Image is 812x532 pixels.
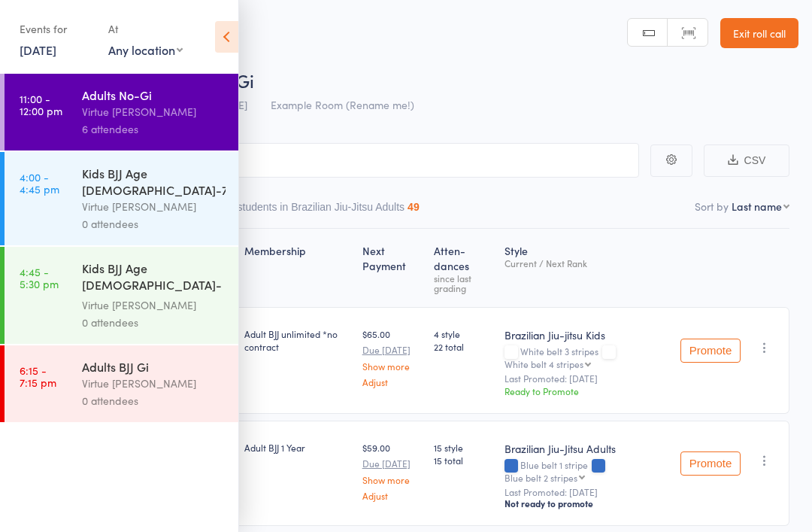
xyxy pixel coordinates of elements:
span: 15 style [434,441,492,454]
div: Current / Next Rank [504,258,668,268]
button: Promote [680,451,741,476]
div: 6 attendees [82,120,226,138]
a: 6:15 -7:15 pmAdults BJJ GiVirtue [PERSON_NAME]0 attendees [5,345,238,422]
span: 22 total [434,340,492,353]
div: Next Payment [356,236,428,300]
time: 6:15 - 7:15 pm [20,364,56,388]
small: Last Promoted: [DATE] [504,487,668,497]
div: Style [498,236,674,300]
div: Atten­dances [428,236,498,300]
a: Adjust [362,491,422,500]
div: $65.00 [362,327,422,387]
button: Other students in Brazilian Jiu-Jitsu Adults49 [208,193,420,228]
time: 4:00 - 4:45 pm [20,171,59,195]
span: 4 style [434,327,492,340]
div: Last name [732,199,782,214]
label: Sort by [695,199,729,214]
div: Membership [238,236,356,300]
div: Virtue [PERSON_NAME] [82,296,226,314]
div: 0 attendees [82,392,226,409]
div: 0 attendees [82,314,226,331]
div: Ready to Promote [504,385,668,397]
div: Not ready to promote [504,497,668,509]
a: 11:00 -12:00 pmAdults No-GiVirtue [PERSON_NAME]6 attendees [5,74,238,150]
div: Adult BJJ 1 Year [244,441,350,454]
div: At [108,17,183,41]
div: Brazilian Jiu-jitsu Kids [504,327,668,342]
div: Virtue [PERSON_NAME] [82,375,226,392]
div: Any location [108,41,183,58]
div: 0 attendees [82,215,226,233]
button: CSV [704,144,789,177]
div: Virtue [PERSON_NAME] [82,198,226,215]
time: 4:45 - 5:30 pm [20,266,59,290]
small: Due [DATE] [362,458,422,469]
input: Search by name [23,143,639,178]
div: Kids BJJ Age [DEMOGRAPHIC_DATA]-[DEMOGRAPHIC_DATA] and Teens [82,260,226,296]
div: since last grading [434,273,492,293]
a: [DATE] [20,41,56,58]
div: Kids BJJ Age [DEMOGRAPHIC_DATA]-7yrs [82,165,226,198]
a: Show more [362,475,422,485]
a: 4:45 -5:30 pmKids BJJ Age [DEMOGRAPHIC_DATA]-[DEMOGRAPHIC_DATA] and TeensVirtue [PERSON_NAME]0 at... [5,247,238,344]
a: Exit roll call [720,18,798,48]
div: White belt 3 stripes [504,346,668,369]
div: Events for [20,17,93,41]
small: Last Promoted: [DATE] [504,373,668,384]
time: 11:00 - 12:00 pm [20,93,62,117]
div: Virtue [PERSON_NAME] [82,103,226,120]
div: Adult BJJ unlimited *no contract [244,327,350,353]
a: Adjust [362,377,422,387]
div: 49 [408,201,420,213]
div: Blue belt 2 stripes [504,473,577,482]
a: Show more [362,361,422,371]
span: Example Room (Rename me!) [271,97,414,112]
div: Adults BJJ Gi [82,358,226,375]
div: White belt 4 stripes [504,359,583,369]
button: Promote [680,339,741,363]
small: Due [DATE] [362,345,422,355]
div: Adults No-Gi [82,87,226,103]
span: 15 total [434,454,492,467]
div: Blue belt 1 stripe [504,460,668,482]
div: Brazilian Jiu-Jitsu Adults [504,441,668,456]
a: 4:00 -4:45 pmKids BJJ Age [DEMOGRAPHIC_DATA]-7yrsVirtue [PERSON_NAME]0 attendees [5,152,238,245]
div: $59.00 [362,441,422,500]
